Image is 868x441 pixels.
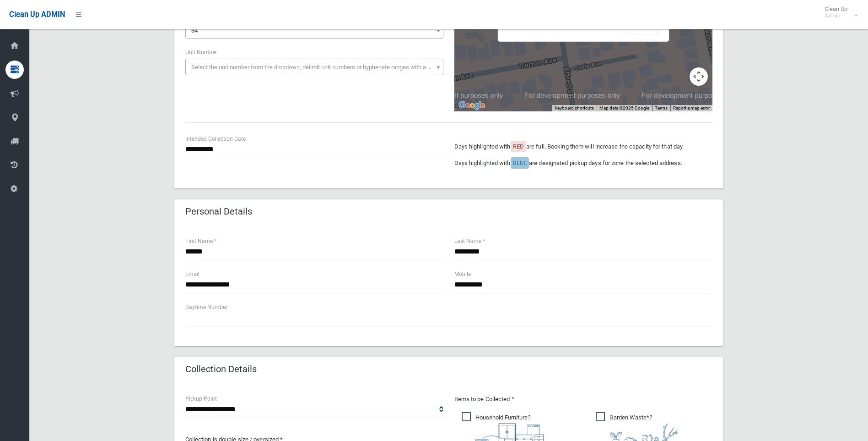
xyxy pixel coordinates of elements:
[555,105,594,111] button: Keyboard shortcuts
[513,143,524,150] span: RED
[174,360,268,378] header: Collection Details
[191,27,198,34] span: 34
[513,160,527,166] span: BLUE
[825,12,847,19] small: Admin
[655,105,668,110] a: Terms (opens in new tab)
[673,105,710,110] a: Report a map error
[185,22,443,39] span: 34
[454,141,712,152] p: Days highlighted with are full. Booking them will increase the capacity for that day.
[690,67,708,86] button: Map camera controls
[457,99,487,111] a: Open this area in Google Maps (opens a new window)
[188,24,441,37] span: 34
[174,203,263,220] header: Personal Details
[454,394,712,405] p: Items to be Collected *
[191,64,447,71] span: Select the unit number from the dropdown, delimit unit numbers or hyphenate ranges with a comma
[9,10,65,19] span: Clean Up ADMIN
[454,158,712,169] p: Days highlighted with are designated pickup days for zone the selected address.
[599,105,649,110] span: Map data ©2025 Google
[820,6,857,19] span: Clean Up
[457,99,487,111] img: Google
